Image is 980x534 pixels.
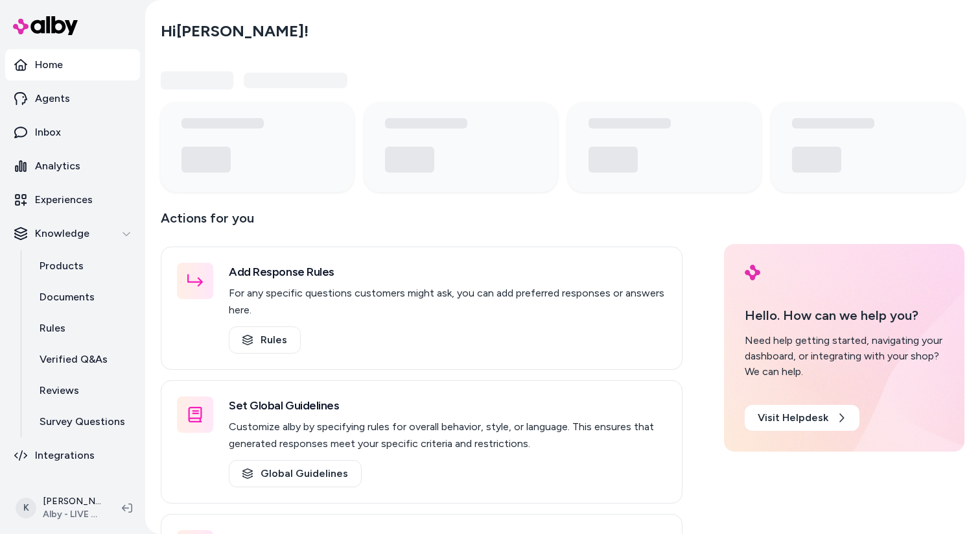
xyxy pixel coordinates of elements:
h3: Set Global Guidelines [229,396,666,415]
p: Rules [40,321,65,336]
h3: Add Response Rules [229,263,666,281]
p: Survey Questions [40,414,125,430]
button: K[PERSON_NAME]Alby - LIVE on [DOMAIN_NAME] [8,487,111,529]
a: Visit Helpdesk [745,405,859,431]
p: Home [35,57,63,73]
div: Need help getting started, navigating your dashboard, or integrating with your shop? We can help. [745,333,944,380]
p: Documents [40,289,95,305]
p: Agents [35,91,70,106]
a: Experiences [5,184,140,215]
button: Knowledge [5,218,140,249]
p: Hello. How can we help you? [745,306,944,325]
a: Global Guidelines [229,460,362,487]
p: Customize alby by specifying rules for overall behavior, style, or language. This ensures that ge... [229,419,666,452]
h2: Hi [PERSON_NAME] ! [161,21,309,41]
p: Inbox [35,125,61,140]
a: Verified Q&As [27,344,140,375]
a: Products [27,250,140,282]
p: Analytics [35,158,80,174]
p: Reviews [40,383,79,398]
a: Reviews [27,375,140,406]
a: Documents [27,282,140,313]
a: Rules [27,313,140,344]
p: Experiences [35,192,93,208]
p: Verified Q&As [40,352,108,367]
img: alby Logo [13,16,78,35]
img: alby Logo [745,265,760,280]
span: Alby - LIVE on [DOMAIN_NAME] [43,508,101,521]
a: Inbox [5,117,140,148]
p: Products [40,258,84,274]
a: Integrations [5,440,140,471]
a: Home [5,49,140,80]
span: K [16,498,36,518]
p: For any specific questions customers might ask, you can add preferred responses or answers here. [229,285,666,319]
a: Agents [5,83,140,114]
a: Survey Questions [27,406,140,437]
p: Actions for you [161,208,682,239]
a: Analytics [5,151,140,182]
p: [PERSON_NAME] [43,495,101,508]
p: Knowledge [35,226,89,241]
a: Rules [229,326,301,354]
p: Integrations [35,448,95,463]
